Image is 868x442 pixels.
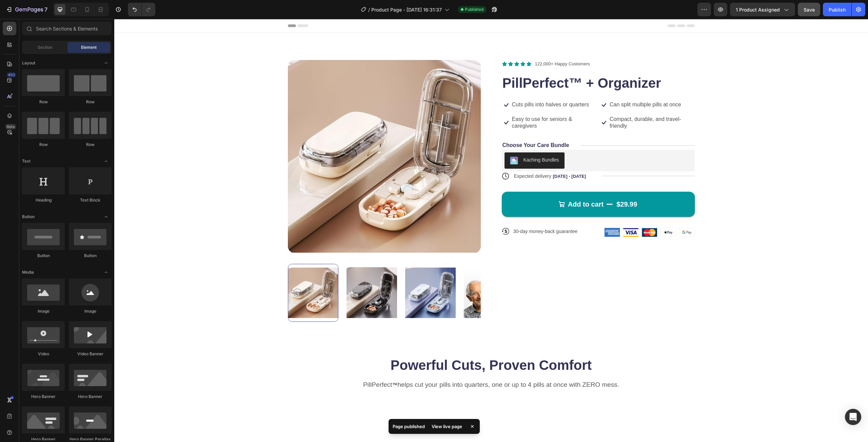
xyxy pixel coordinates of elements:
span: Section [38,44,52,50]
span: Element [81,44,97,50]
button: Save [798,3,820,16]
div: Kaching Bundles [409,138,445,145]
span: / [368,6,370,13]
p: 122,000+ Happy Customers [421,42,476,48]
div: Button [22,253,65,259]
button: Carousel Back Arrow [179,270,187,278]
button: Carousel Next Arrow [353,270,361,278]
span: Save [804,7,815,13]
p: Choose Your Care Bundle [388,123,455,130]
div: Hero Banner [69,394,112,400]
span: Toggle open [101,211,112,222]
span: Toggle open [101,156,112,167]
div: Undo/Redo [128,3,155,16]
img: gempages_584891093980545802-f2c1ef23-0037-43b5-bc49-1e2294737422.png [490,209,506,218]
span: Toggle open [101,267,112,278]
p: Can split multiple pills at once [495,82,567,89]
p: Easy to use for seniors & caregivers [398,97,482,111]
img: gempages_584891093980545802-b9f058ef-3f15-494d-8368-137687a47e7b.png [546,209,561,218]
h2: Powerful Cuts, Proven Comfort [174,337,580,356]
iframe: Design area [114,19,868,442]
span: ™ [278,363,283,369]
div: Video Banner [69,351,112,357]
div: Heading [22,197,65,203]
button: Publish [823,3,851,16]
img: KachingBundles.png [396,138,404,146]
div: Add to cart [454,181,490,190]
p: PillPerfect helps cut your pills into quarters, one or up to 4 pills at once with ZERO mess. [174,362,580,371]
div: Video [22,351,65,357]
p: Page published [393,423,425,430]
div: Row [22,99,65,105]
p: 30-day money-back guarantee [399,209,463,215]
h1: PillPerfect™ + Organizer [388,55,580,73]
div: View live page [428,422,466,431]
div: $29.99 [501,180,524,190]
div: Beta [5,124,16,129]
img: gempages_584891093980545802-5ae52e7e-b35d-4649-8bcf-23f2774b85b9.png [565,209,580,218]
div: Row [69,99,112,105]
div: Row [69,142,112,148]
span: 1 product assigned [736,6,780,13]
img: gempages_584891093980545802-b756c6ba-90ed-463a-aa49-eb036b2f70db.png [509,209,524,218]
button: 7 [3,3,51,16]
p: Cuts pills into halves or quarters [398,82,475,89]
div: Open Intercom Messenger [845,409,861,425]
span: Layout [22,60,35,66]
div: Button [69,253,112,259]
span: Media [22,269,34,275]
div: Text Block [69,197,112,203]
span: Toggle open [101,58,112,68]
input: Search Sections & Elements [22,22,112,35]
div: Row [22,142,65,148]
img: gempages_584891093980545802-8553afa9-a7d2-44c7-8c9a-9a667137f70a.png [528,209,543,218]
div: Hero Banner [22,394,65,400]
p: Compact, durable, and travel-friendly [495,97,580,111]
button: 1 product assigned [730,3,795,16]
span: [DATE] - [DATE] [438,155,472,160]
div: 450 [6,72,16,78]
span: Published [465,6,484,13]
button: Kaching Bundles [390,133,450,150]
span: Text [22,158,31,164]
div: Publish [829,6,846,13]
span: Product Page - [DATE] 16:31:37 [371,6,442,13]
button: Add to cart [388,173,580,198]
span: Button [22,214,35,220]
p: 7 [44,5,47,14]
div: Image [22,308,65,314]
div: Image [69,308,112,314]
span: Expected delivery [400,154,437,160]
